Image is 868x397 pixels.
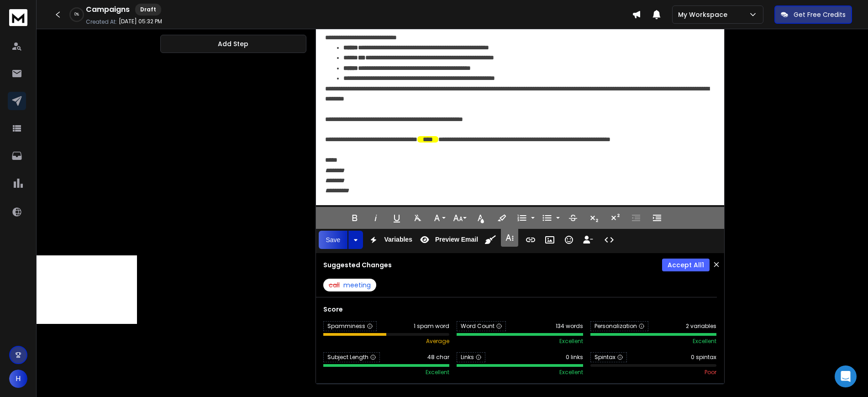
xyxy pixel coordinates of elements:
[600,231,618,249] button: Code View
[835,365,857,387] div: Open Intercom Messenger
[343,281,371,290] span: meeting
[564,209,582,227] button: Strikethrough (Ctrl+S)
[433,236,480,243] span: Preview Email
[693,338,716,345] span: excellent
[367,209,384,227] button: Italic (Ctrl+I)
[794,10,846,19] p: Get Free Credits
[559,369,583,376] span: excellent
[606,209,624,227] button: Superscript
[691,354,716,361] span: 0 spintax
[560,231,578,249] button: Emoticons
[319,231,348,249] button: Save
[451,209,468,227] button: Font Size
[119,18,162,25] p: [DATE] 05:32 PM
[329,281,340,290] span: call
[323,352,380,362] span: Subject Length
[323,321,377,331] span: Spamminess
[135,4,161,16] div: Draft
[160,35,306,53] button: Add Step
[559,338,583,345] span: excellent
[416,231,480,249] button: Preview Email
[556,323,583,330] span: 134 words
[86,18,117,26] p: Created At:
[566,354,583,361] span: 0 links
[554,209,562,227] button: Unordered List
[627,209,645,227] button: Decrease Indent (Ctrl+[)
[323,305,717,314] h3: Score
[585,209,603,227] button: Subscript
[590,321,648,331] span: Personalization
[590,352,627,362] span: Spintax
[86,4,130,15] h1: Campaigns
[365,231,414,249] button: Variables
[579,231,597,249] button: Insert Unsubscribe Link
[648,209,666,227] button: Increase Indent (Ctrl+])
[705,369,716,376] span: poor
[382,236,414,243] span: Variables
[457,352,485,362] span: Links
[323,260,392,270] h3: Suggested Changes
[9,9,27,26] img: logo
[426,369,449,376] span: excellent
[74,12,79,17] p: 0 %
[427,354,449,361] span: 48 char
[9,370,27,388] button: H
[346,209,363,227] button: Bold (Ctrl+B)
[662,259,710,271] button: Accept All1
[426,338,449,345] span: average
[678,10,731,19] p: My Workspace
[774,5,852,24] button: Get Free Credits
[409,209,426,227] button: Clear Formatting
[457,321,506,331] span: Word Count
[686,323,716,330] span: 2 variables
[493,209,510,227] button: Background Color
[414,323,449,330] span: 1 spam word
[541,231,558,249] button: Insert Image (Ctrl+P)
[513,209,531,227] button: Ordered List
[430,209,447,227] button: Font Family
